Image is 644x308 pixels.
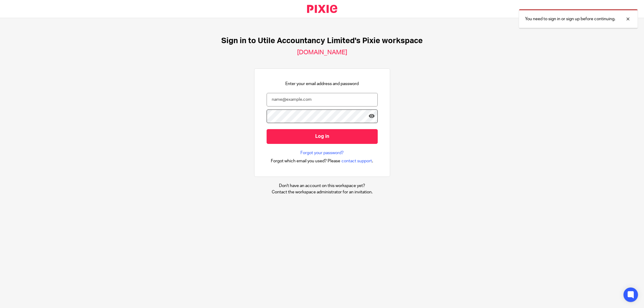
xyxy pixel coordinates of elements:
[267,129,378,144] input: Log in
[300,150,344,156] a: Forgot your password?
[341,158,372,164] span: contact support
[285,81,359,87] p: Enter your email address and password
[525,16,615,22] p: You need to sign in or sign up before continuing.
[271,157,373,164] div: .
[221,36,423,46] h1: Sign in to Utile Accountancy Limited's Pixie workspace
[272,183,373,189] p: Don't have an account on this workspace yet?
[297,49,347,56] h2: [DOMAIN_NAME]
[267,93,378,106] input: name@example.com
[272,189,373,195] p: Contact the workspace administrator for an invitation.
[271,158,340,164] span: Forgot which email you used? Please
